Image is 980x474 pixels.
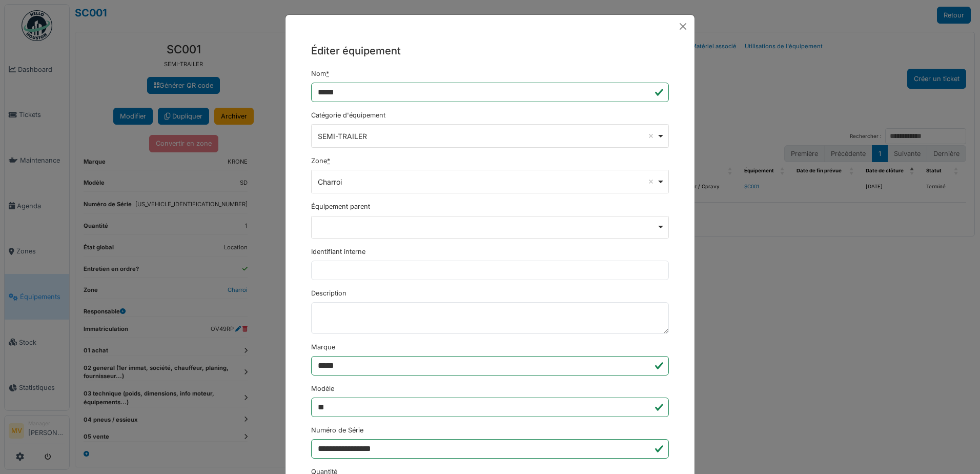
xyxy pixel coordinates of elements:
[311,156,330,166] label: Zone
[311,247,365,256] label: Identifiant interne
[318,176,657,187] div: Charroi
[311,342,335,352] label: Marque
[646,176,656,187] button: Remove item: '14960'
[311,202,370,211] label: Équipement parent
[318,131,657,142] div: SEMI-TRAILER
[311,110,385,120] label: Catégorie d'équipement
[311,384,334,393] label: Modèle
[326,70,329,77] abbr: Requis
[311,69,329,78] label: Nom
[327,157,330,165] abbr: Requis
[311,43,669,58] h5: Éditer équipement
[311,425,363,435] label: Numéro de Série
[311,288,346,298] label: Description
[646,131,656,141] button: Remove item: '2578'
[676,19,690,34] button: Close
